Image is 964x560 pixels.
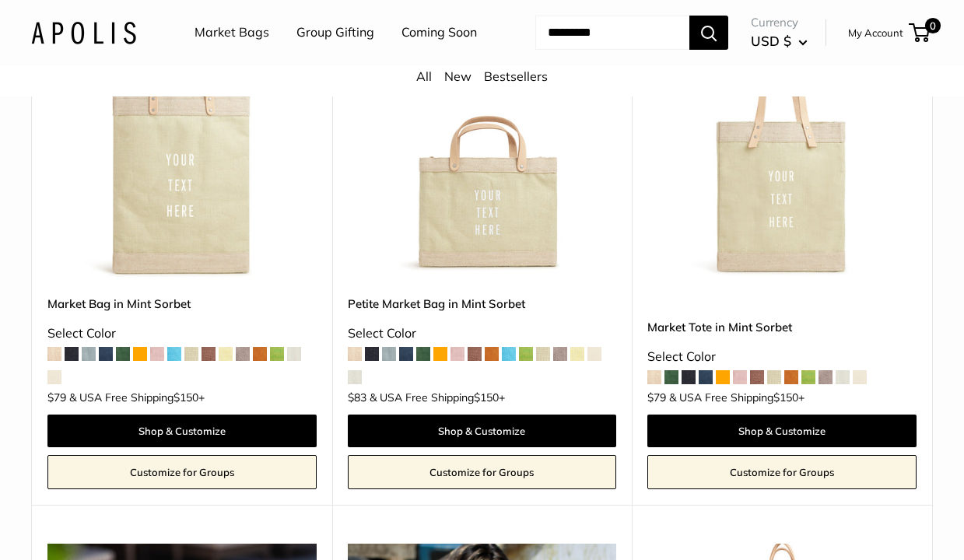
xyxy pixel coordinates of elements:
[47,295,317,313] a: Market Bag in Mint Sorbet
[348,415,617,447] a: Shop & Customize
[47,415,317,447] a: Shop & Customize
[689,16,728,50] button: Search
[348,322,617,345] div: Select Color
[474,390,499,404] span: $150
[348,295,617,313] a: Petite Market Bag in Mint Sorbet
[401,21,477,44] a: Coming Soon
[31,21,136,44] img: Apolis
[751,29,808,54] button: USD $
[174,390,198,404] span: $150
[370,392,505,403] span: & USA Free Shipping +
[647,415,917,447] a: Shop & Customize
[647,345,917,369] div: Select Color
[647,11,917,280] a: Market Tote in Mint SorbetMarket Tote in Mint Sorbet
[647,11,917,280] img: Market Tote in Mint Sorbet
[910,23,930,42] a: 0
[348,11,617,280] img: Petite Market Bag in Mint Sorbet
[47,11,317,280] a: Market Bag in Mint SorbetMarket Bag in Mint Sorbet
[348,390,366,404] span: $83
[416,68,432,84] a: All
[348,455,617,489] a: Customize for Groups
[47,11,317,280] img: Market Bag in Mint Sorbet
[751,33,791,49] span: USD $
[69,392,205,403] span: & USA Free Shipping +
[47,322,317,345] div: Select Color
[296,21,374,44] a: Group Gifting
[47,390,66,404] span: $79
[535,16,689,50] input: Search...
[647,390,666,404] span: $79
[925,18,941,33] span: 0
[47,455,317,489] a: Customize for Groups
[348,11,617,280] a: Petite Market Bag in Mint SorbetPetite Market Bag in Mint Sorbet
[647,318,917,336] a: Market Tote in Mint Sorbet
[751,12,808,33] span: Currency
[647,455,917,489] a: Customize for Groups
[773,390,798,404] span: $150
[444,68,471,84] a: New
[848,23,903,42] a: My Account
[669,392,805,403] span: & USA Free Shipping +
[484,68,548,84] a: Bestsellers
[195,21,269,44] a: Market Bags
